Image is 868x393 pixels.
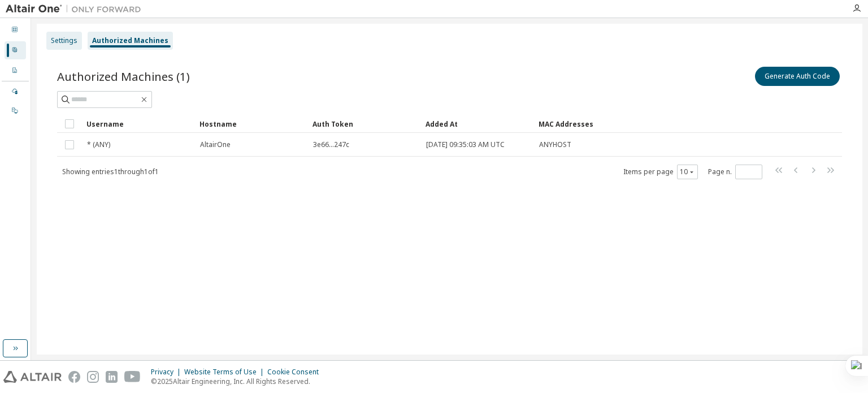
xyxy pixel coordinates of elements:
span: ANYHOST [539,140,571,149]
span: 3e66...247c [313,140,349,149]
p: © 2025 Altair Engineering, Inc. All Rights Reserved. [151,377,325,386]
div: Managed [5,83,26,101]
img: linkedin.svg [106,371,118,383]
div: Cookie Consent [267,368,325,377]
span: * (ANY) [87,140,110,149]
img: altair_logo.svg [3,371,62,383]
div: Username [86,115,190,133]
img: instagram.svg [87,371,99,383]
span: Showing entries 1 through 1 of 1 [62,167,159,176]
div: Company Profile [5,62,26,80]
div: Auth Token [313,115,416,133]
div: Website Terms of Use [184,368,267,377]
button: 10 [680,167,695,176]
span: Items per page [623,165,698,179]
div: Settings [51,36,77,45]
div: Added At [426,115,530,133]
div: On Prem [5,102,26,120]
img: youtube.svg [124,371,141,383]
span: Authorized Machines (1) [57,68,190,84]
span: [DATE] 09:35:03 AM UTC [426,140,505,149]
button: Generate Auth Code [755,67,840,86]
div: User Profile [5,41,26,59]
div: Hostname [199,115,303,133]
span: AltairOne [200,140,231,149]
img: Altair One [6,3,147,15]
div: Authorized Machines [92,36,168,45]
div: MAC Addresses [539,115,723,133]
img: facebook.svg [68,371,80,383]
span: Page n. [708,165,762,179]
div: Dashboard [5,21,26,39]
div: Privacy [151,368,184,377]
